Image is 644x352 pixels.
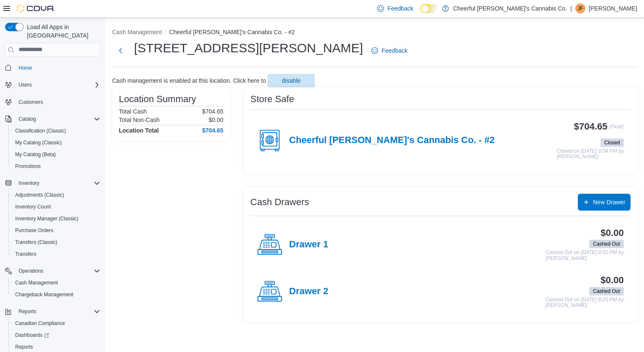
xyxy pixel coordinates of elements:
span: Adjustments (Classic) [15,192,64,198]
span: Catalog [19,116,36,122]
button: disable [268,74,315,87]
h1: [STREET_ADDRESS][PERSON_NAME] [134,40,363,57]
span: Load All Apps in [GEOGRAPHIC_DATA] [24,23,100,40]
p: Cashed Out on [DATE] 8:25 PM by [PERSON_NAME] [545,297,624,309]
p: Cashed Out on [DATE] 9:02 PM by [PERSON_NAME] [545,250,624,261]
a: Dashboards [12,330,52,340]
span: My Catalog (Beta) [12,149,100,160]
p: [PERSON_NAME] [589,3,637,14]
p: Cash management is enabled at this location. Click here to [112,77,266,84]
span: Inventory Manager (Classic) [12,214,100,224]
img: Cova [17,4,55,13]
span: Cashed Out [589,240,624,248]
h3: Cash Drawers [250,197,309,207]
button: Cash Management [8,277,104,289]
span: JF [577,3,583,14]
span: Transfers [12,249,100,259]
span: Customers [19,99,43,106]
button: Inventory [15,178,43,188]
button: Chargeback Management [8,289,104,301]
p: Cheerful [PERSON_NAME]'s Cannabis Co. [453,3,567,14]
span: Customers [15,97,100,107]
span: Operations [19,268,43,274]
a: Cash Management [12,278,61,288]
a: My Catalog (Beta) [12,149,59,160]
button: New Drawer [578,194,631,211]
p: $704.65 [202,108,223,115]
span: Dashboards [12,330,100,340]
span: Cash Management [12,278,100,288]
h4: Drawer 1 [289,239,328,250]
h3: $0.00 [601,228,624,238]
span: Cashed Out [589,287,624,295]
div: Jason Fitzpatrick [575,3,585,14]
span: Home [15,62,100,73]
span: Reports [12,342,100,352]
a: Inventory Manager (Classic) [12,214,82,224]
input: Dark Mode [420,4,438,13]
a: Purchase Orders [12,225,57,236]
a: Chargeback Management [12,290,77,300]
button: Catalog [15,114,39,124]
span: Promotions [15,163,41,170]
a: Reports [12,342,36,352]
span: Cashed Out [593,240,620,248]
button: Canadian Compliance [8,317,104,329]
button: Inventory Manager (Classic) [8,213,104,225]
span: Canadian Compliance [15,320,65,327]
button: Reports [15,306,40,317]
span: Purchase Orders [12,225,100,236]
span: Reports [15,306,100,317]
a: Dashboards [8,329,104,341]
span: Chargeback Management [12,290,100,300]
span: Inventory [19,180,39,187]
button: Users [15,80,35,90]
span: Feedback [381,46,407,55]
h3: $0.00 [601,275,624,285]
span: Reports [19,308,36,315]
span: Purchase Orders [15,227,54,234]
h6: Total Cash [119,108,147,115]
a: My Catalog (Classic) [12,138,65,148]
h3: Store Safe [250,94,294,104]
span: Inventory Count [15,203,51,210]
button: My Catalog (Classic) [8,137,104,149]
span: My Catalog (Classic) [15,139,62,146]
span: Canadian Compliance [12,318,100,328]
span: Inventory [15,178,100,188]
button: Catalog [2,113,104,125]
span: Dashboards [15,332,49,338]
button: Users [2,79,104,91]
button: Cash Management [112,29,162,35]
a: Promotions [12,161,44,171]
nav: An example of EuiBreadcrumbs [112,28,637,38]
span: Cashed Out [593,287,620,295]
a: Transfers [12,249,40,259]
span: Classification (Classic) [15,127,66,134]
button: Operations [2,265,104,277]
span: Catalog [15,114,100,124]
span: Transfers [15,251,36,257]
h4: Location Total [119,127,159,134]
a: Inventory Count [12,202,54,212]
span: Inventory Manager (Classic) [15,215,78,222]
button: Purchase Orders [8,225,104,236]
a: Feedback [368,42,411,59]
a: Adjustments (Classic) [12,190,67,200]
span: Users [15,80,100,90]
p: $0.00 [209,116,223,123]
p: Closed on [DATE] 9:04 PM by [PERSON_NAME] [557,149,624,160]
button: Transfers (Classic) [8,236,104,248]
span: Adjustments (Classic) [12,190,100,200]
span: Users [19,81,32,88]
span: Promotions [12,161,100,171]
span: Feedback [387,4,413,13]
h4: Cheerful [PERSON_NAME]'s Cannabis Co. - #2 [289,135,495,146]
a: Home [15,63,35,73]
span: Home [19,65,32,71]
button: Inventory Count [8,201,104,213]
button: Next [112,42,129,59]
a: Customers [15,97,46,107]
p: (Float) [609,122,624,137]
button: Inventory [2,177,104,189]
